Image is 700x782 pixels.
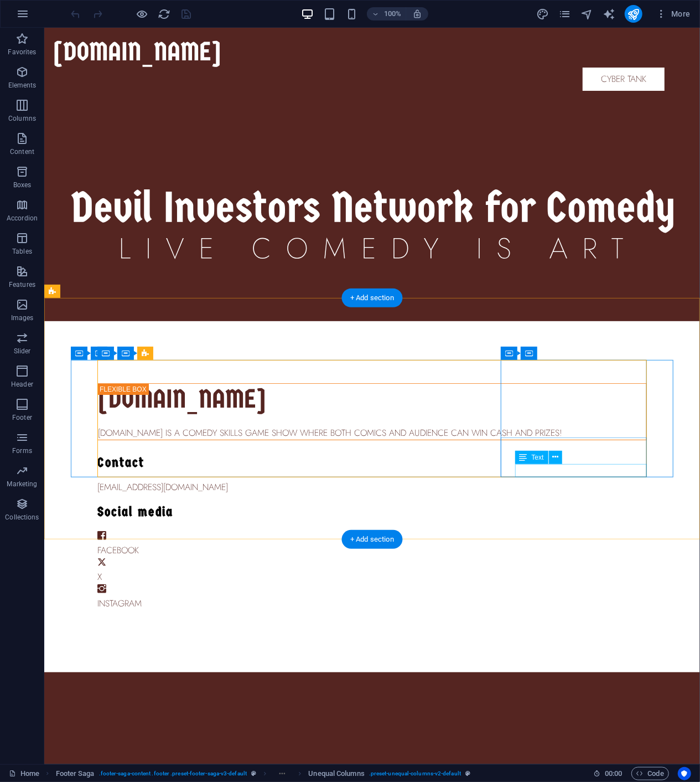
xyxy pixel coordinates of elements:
button: text_generator [603,7,616,20]
i: Publish [627,8,640,20]
h6: Session time [593,767,623,780]
p: Content [10,147,34,156]
a: [EMAIL_ADDRESS][DOMAIN_NAME] [53,455,184,464]
i: Design (Ctrl+Alt+Y) [536,8,549,20]
span: Code [636,767,664,780]
i: Reload page [158,8,171,20]
button: Click here to leave preview mode and continue editing [136,7,149,20]
button: publish [625,5,642,23]
p: Footer [12,413,32,422]
p: Forms [12,446,32,455]
a: Click to cancel selection. Double-click to open Pages [9,767,39,780]
p: Boxes [13,181,32,189]
i: AI Writer [603,8,615,20]
button: More [651,5,695,23]
button: navigator [580,7,594,20]
p: Header [11,380,33,389]
span: . preset-unequal-columns-v2-default [369,767,461,780]
div: + Add section [341,530,403,549]
div: + Add section [341,289,403,307]
p: Tables [12,247,32,256]
span: . footer-saga-content .footer .preset-footer-saga-v3-default [99,767,247,780]
span: Text [532,454,544,461]
button: pages [558,7,572,20]
span: : [613,769,614,778]
h6: 100% [383,7,401,20]
nav: breadcrumb [56,767,471,780]
button: Usercentrics [678,767,691,780]
p: Columns [8,114,36,123]
i: This element is a customizable preset [251,770,256,776]
i: This element is a customizable preset [465,770,470,776]
p: Slider [14,347,31,356]
span: More [656,8,691,19]
span: Click to select. Double-click to edit [56,767,95,780]
p: Features [9,280,35,289]
span: 00 00 [605,767,622,780]
i: Navigator [580,8,593,20]
p: Favorites [8,48,36,56]
p: Elements [8,81,37,90]
p: Marketing [7,480,37,488]
i: Pages (Ctrl+Alt+S) [558,8,571,20]
button: reload [158,7,171,20]
p: Accordion [7,214,38,223]
button: Code [631,767,669,780]
p: Images [11,313,34,322]
button: 100% [367,7,406,20]
p: Collections [5,513,39,522]
span: Click to select. Double-click to edit [308,767,364,780]
button: design [536,7,549,20]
